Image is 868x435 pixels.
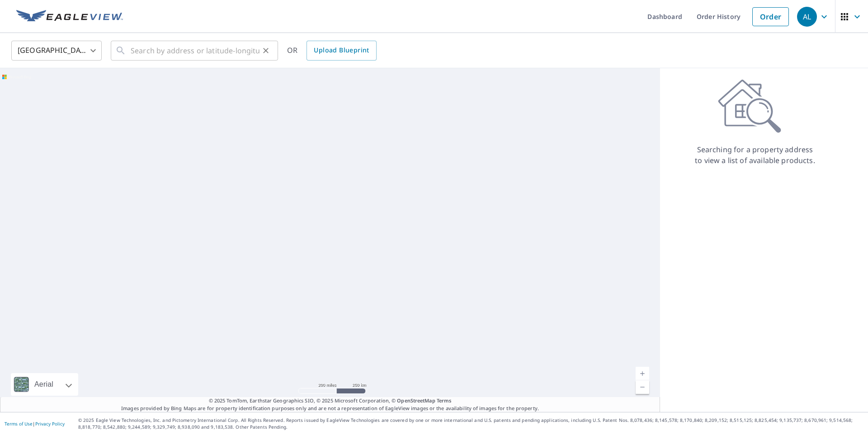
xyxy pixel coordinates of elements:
a: Privacy Policy [35,421,65,427]
a: Current Level 5, Zoom Out [636,380,649,394]
a: Current Level 5, Zoom In [636,367,649,380]
a: OpenStreetMap [397,397,435,404]
div: Aerial [32,373,56,396]
img: EV Logo [16,10,123,23]
div: OR [287,41,377,61]
p: Searching for a property address to view a list of available products. [694,144,816,166]
div: Aerial [11,373,78,396]
p: | [5,421,65,426]
a: Upload Blueprint [307,41,376,61]
button: Clear [259,44,272,57]
span: © 2025 TomTom, Earthstar Geographics SIO, © 2025 Microsoft Corporation, © [209,397,452,405]
span: Upload Blueprint [314,45,369,56]
div: [GEOGRAPHIC_DATA] [11,38,102,63]
p: © 2025 Eagle View Technologies, Inc. and Pictometry International Corp. All Rights Reserved. Repo... [78,417,863,430]
a: Terms [437,397,452,404]
a: Order [752,7,789,26]
div: AL [797,7,817,27]
a: Terms of Use [5,421,33,427]
input: Search by address or latitude-longitude [131,38,259,63]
